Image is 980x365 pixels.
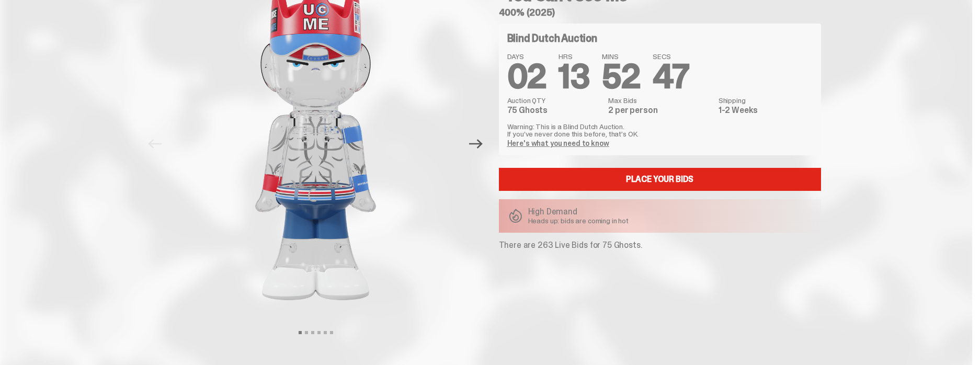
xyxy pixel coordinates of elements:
dd: 1-2 Weeks [719,106,813,115]
a: Place your Bids [499,168,821,191]
p: Heads up: bids are coming in hot [528,217,629,224]
span: 02 [507,55,546,98]
p: There are 263 Live Bids for 75 Ghosts. [499,241,821,249]
span: MINS [602,53,640,60]
a: Here's what you need to know [507,139,609,148]
span: 52 [602,55,640,98]
button: View slide 5 [324,331,327,334]
span: SECS [653,53,689,60]
button: View slide 1 [299,331,302,334]
dd: 75 Ghosts [507,106,602,115]
button: Next [465,132,488,155]
span: 47 [653,55,689,98]
dt: Shipping [719,97,813,104]
h4: Blind Dutch Auction [507,33,597,43]
dt: Max Bids [608,97,712,104]
span: 13 [559,55,589,98]
dt: Auction QTY [507,97,602,104]
button: View slide 2 [305,331,308,334]
button: View slide 6 [330,331,333,334]
p: Warning: This is a Blind Dutch Auction. If you’ve never done this before, that’s OK. [507,123,813,138]
dd: 2 per person [608,106,712,115]
h5: 400% (2025) [499,8,821,17]
button: View slide 4 [317,331,321,334]
button: View slide 3 [311,331,314,334]
span: DAYS [507,53,546,60]
span: HRS [559,53,589,60]
p: High Demand [528,208,629,216]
